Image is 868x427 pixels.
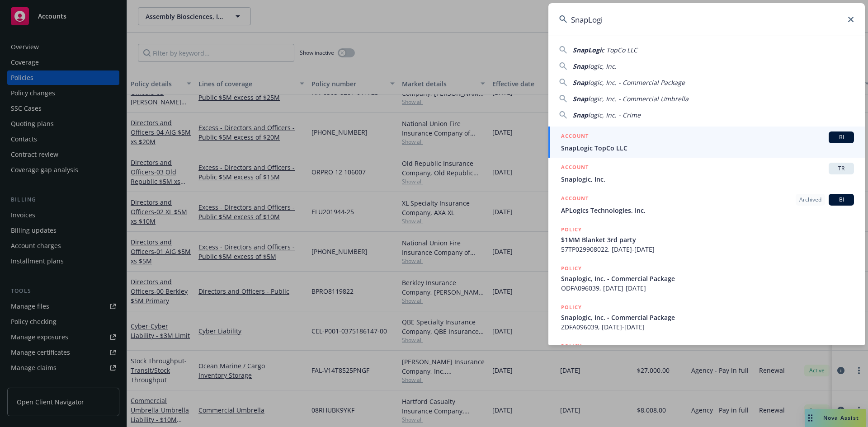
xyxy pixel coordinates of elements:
[573,94,588,103] span: Snap
[832,196,850,204] span: BI
[561,244,854,254] span: 57TP029908022, [DATE]-[DATE]
[573,78,588,87] span: Snap
[832,164,850,173] span: TR
[548,298,865,337] a: POLICYSnaplogic, Inc. - Commercial PackageZDFA096039, [DATE]-[DATE]
[548,127,865,158] a: ACCOUNTBISnapLogic TopCo LLC
[548,158,865,189] a: ACCOUNTTRSnaplogic, Inc.
[588,78,685,87] span: logic, Inc. - Commercial Package
[588,111,641,119] span: logic, Inc. - Crime
[561,283,854,293] span: ODFA096039, [DATE]-[DATE]
[561,206,854,215] span: APLogics Technologies, Inc.
[561,264,582,273] h5: POLICY
[561,274,854,283] span: Snaplogic, Inc. - Commercial Package
[561,235,854,244] span: $1MM Blanket 3rd party
[561,322,854,332] span: ZDFA096039, [DATE]-[DATE]
[561,163,589,174] h5: ACCOUNT
[561,131,589,142] h5: ACCOUNT
[588,62,617,70] span: logic, Inc.
[548,220,865,259] a: POLICY$1MM Blanket 3rd party57TP029908022, [DATE]-[DATE]
[561,174,854,184] span: Snaplogic, Inc.
[548,337,865,375] a: POLICY
[561,225,582,234] h5: POLICY
[573,111,588,119] span: Snap
[561,143,854,153] span: SnapLogic TopCo LLC
[548,3,865,36] input: Search...
[588,94,689,103] span: logic, Inc. - Commercial Umbrella
[548,189,865,220] a: ACCOUNTArchivedBIAPLogics Technologies, Inc.
[573,46,601,54] span: SnapLogi
[832,133,850,141] span: BI
[561,313,854,322] span: Snaplogic, Inc. - Commercial Package
[548,259,865,298] a: POLICYSnaplogic, Inc. - Commercial PackageODFA096039, [DATE]-[DATE]
[561,194,589,205] h5: ACCOUNT
[561,342,582,351] h5: POLICY
[561,303,582,312] h5: POLICY
[601,46,637,54] span: c TopCo LLC
[573,62,588,70] span: Snap
[799,196,821,204] span: Archived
